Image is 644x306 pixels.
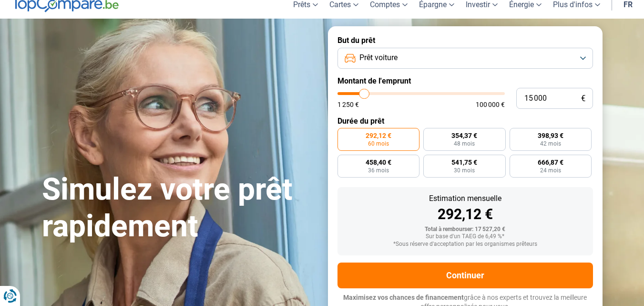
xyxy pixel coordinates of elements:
span: € [581,95,585,103]
label: But du prêt [337,36,593,45]
span: 36 mois [368,168,389,173]
span: 42 mois [540,141,561,147]
span: 398,93 € [538,132,563,139]
button: Prêt voiture [337,48,593,69]
div: Total à rembourser: 17 527,20 € [345,226,585,233]
span: 354,37 € [451,132,477,139]
span: Maximisez vos chances de financement [343,294,464,301]
span: 666,87 € [538,159,563,166]
span: 100 000 € [476,101,505,108]
span: 458,40 € [366,159,391,166]
button: Continuer [337,263,593,288]
h1: Simulez votre prêt rapidement [42,171,317,245]
div: Sur base d'un TAEG de 6,49 %* [345,233,585,240]
div: *Sous réserve d'acceptation par les organismes prêteurs [345,241,585,248]
span: 292,12 € [366,132,391,139]
div: 292,12 € [345,207,585,222]
span: Prêt voiture [359,53,398,63]
span: 48 mois [454,141,475,147]
span: 541,75 € [451,159,477,166]
span: 60 mois [368,141,389,147]
span: 1 250 € [337,101,359,108]
label: Durée du prêt [337,116,593,126]
span: 30 mois [454,168,475,173]
div: Estimation mensuelle [345,195,585,202]
label: Montant de l'emprunt [337,76,593,85]
span: 24 mois [540,168,561,173]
